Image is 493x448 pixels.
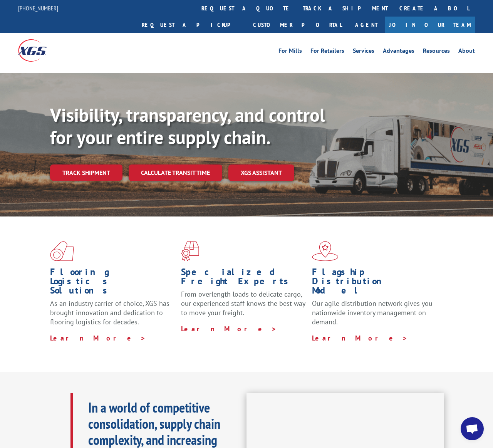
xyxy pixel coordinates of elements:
[247,17,347,33] a: Customer Portal
[50,267,175,299] h1: Flooring Logistics Solutions
[50,299,169,326] span: As an industry carrier of choice, XGS has brought innovation and dedication to flooring logistics...
[312,299,433,326] span: Our agile distribution network gives you nationwide inventory management on demand.
[181,324,277,333] a: Learn More >
[181,290,306,324] p: From overlength loads to delicate cargo, our experienced staff knows the best way to move your fr...
[181,241,199,261] img: xgs-icon-focused-on-flooring-red
[50,103,325,149] b: Visibility, transparency, and control for your entire supply chain.
[18,4,58,12] a: [PHONE_NUMBER]
[385,17,475,33] a: Join Our Team
[353,48,374,56] a: Services
[129,164,222,181] a: Calculate transit time
[278,48,302,56] a: For Mills
[312,241,339,261] img: xgs-icon-flagship-distribution-model-red
[310,48,344,56] a: For Retailers
[228,164,294,181] a: XGS ASSISTANT
[136,17,247,33] a: Request a pickup
[50,241,74,261] img: xgs-icon-total-supply-chain-intelligence-red
[423,48,450,56] a: Resources
[312,267,437,299] h1: Flagship Distribution Model
[312,334,408,342] a: Learn More >
[347,17,385,33] a: Agent
[458,48,475,56] a: About
[461,417,484,440] div: Open chat
[383,48,414,56] a: Advantages
[50,334,146,342] a: Learn More >
[50,164,122,181] a: Track shipment
[181,267,306,290] h1: Specialized Freight Experts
